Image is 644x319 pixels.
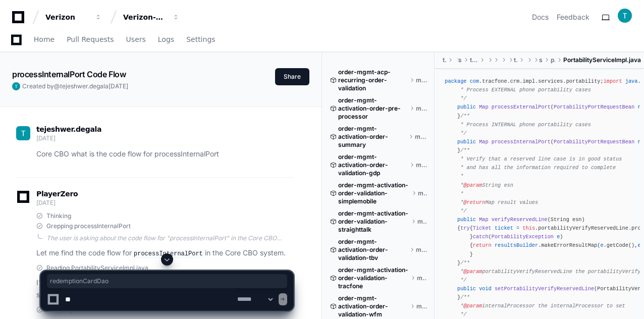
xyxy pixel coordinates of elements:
button: Verizon-Clarify-Order-Management [119,8,184,26]
span: tracfone-crm [470,56,478,64]
span: portability [551,56,555,64]
span: public [457,104,476,110]
span: master [416,76,427,84]
span: PortabilityException [492,234,554,240]
span: Grepping processInternalPort [46,222,131,230]
span: order-mgmt-activation-order-validation-tbv [338,238,408,262]
span: e [557,234,560,240]
span: ticket [495,225,513,231]
span: tracfone [514,56,517,64]
a: Settings [186,28,215,51]
iframe: Open customer support [612,286,639,313]
span: return [473,242,492,248]
a: Logs [158,28,174,51]
span: services [539,56,543,64]
span: /** * Verify that a reserved line case is in good status * and has all the information required t... [445,147,622,214]
img: ACg8ocL-P3SnoSMinE6cJ4KuvimZdrZkjavFcOgZl8SznIp-YIbKyw=s96-c [618,9,632,23]
span: processExternalPort [492,104,551,110]
span: try [460,225,469,231]
span: com [470,78,479,84]
span: @ [54,82,60,90]
span: order-mgmt-activation-order-validation-gdp [338,153,408,177]
span: PortabilityServiceImpl.java [563,56,641,64]
code: processInternalPort [132,249,205,258]
span: Map [479,217,488,223]
a: Home [34,28,55,51]
span: master [418,189,427,197]
span: = [516,225,519,231]
span: Logs [158,36,174,42]
span: [DATE] [109,82,128,90]
a: Pull Requests [67,28,114,51]
span: order-mgmt-activation-order-validation-simplemobile [338,181,410,205]
span: public [457,139,476,145]
span: master [417,218,427,226]
span: services [458,56,462,64]
span: master [416,246,427,254]
span: PortabilityPortRequestBean [554,139,634,145]
img: ACg8ocL-P3SnoSMinE6cJ4KuvimZdrZkjavFcOgZl8SznIp-YIbKyw=s96-c [16,126,30,140]
span: resultsBuilder [495,242,538,248]
span: portabilityVerifyReservedLine [538,225,628,231]
span: package [445,78,466,84]
a: Users [126,28,146,51]
span: impl [522,78,535,84]
span: Settings [186,36,215,42]
span: services [538,78,563,84]
span: tejeshwer.degala [60,82,109,90]
button: Feedback [557,12,589,22]
span: Home [34,36,55,42]
span: [DATE] [36,134,55,142]
span: import [604,78,622,84]
span: e [637,242,640,248]
span: e [600,242,603,248]
span: redemptionCardDao [50,277,284,285]
span: Ticket [473,225,492,231]
button: Share [275,68,309,85]
span: makeErrorResultMap [541,242,597,248]
span: order-mgmt-activation-order-summary [338,125,407,149]
span: order-mgmt-activation-order-validation-straighttalk [338,209,409,234]
p: Core CBO what is the code flow for processInternalPort [36,148,293,160]
span: master [416,161,427,169]
app-text-character-animate: processInternalPort Code Flow [12,69,126,79]
span: Map [479,139,488,145]
span: public [457,217,476,223]
span: this [522,225,535,231]
span: processInternalPort [492,139,551,145]
span: portability [566,78,601,84]
span: PortabilityPortRequestBean [554,104,634,110]
span: catch [473,234,489,240]
span: [DATE] [36,199,55,206]
a: Docs [532,12,549,22]
span: Thinking [46,212,71,220]
span: /** * Process INTERNAL phone portability cases */ [445,113,591,136]
img: ACg8ocL-P3SnoSMinE6cJ4KuvimZdrZkjavFcOgZl8SznIp-YIbKyw=s96-c [12,82,20,90]
div: Verizon-Clarify-Order-Management [123,12,167,22]
span: String [551,217,569,223]
span: order-mgmt-acp-recurring-order-validation [338,68,408,92]
span: order-mgmt-activation-order-pre-processor [338,96,408,121]
span: crm [510,78,519,84]
span: java [625,78,638,84]
span: verifyReservedLine [492,217,548,223]
span: master [415,133,427,141]
span: @return [463,199,485,205]
span: Map [479,104,488,110]
span: Created by [22,82,128,90]
span: esn [572,217,581,223]
span: tracfone [482,78,507,84]
span: Pull Requests [67,36,114,42]
span: Users [126,36,146,42]
div: Verizon [45,12,89,22]
span: PlayerZero [36,191,78,197]
p: Let me find the code flow for in the Core CBO system. [36,247,293,259]
span: master [416,104,427,113]
span: @param [463,182,482,188]
span: tejeshwer.degala [36,125,101,133]
span: getCode [607,242,628,248]
div: The user is asking about the code flow for "processInternalPort" in the Core CBO (Customer Back O... [46,234,293,242]
button: Verizon [41,8,106,26]
span: tracfone [443,56,446,64]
